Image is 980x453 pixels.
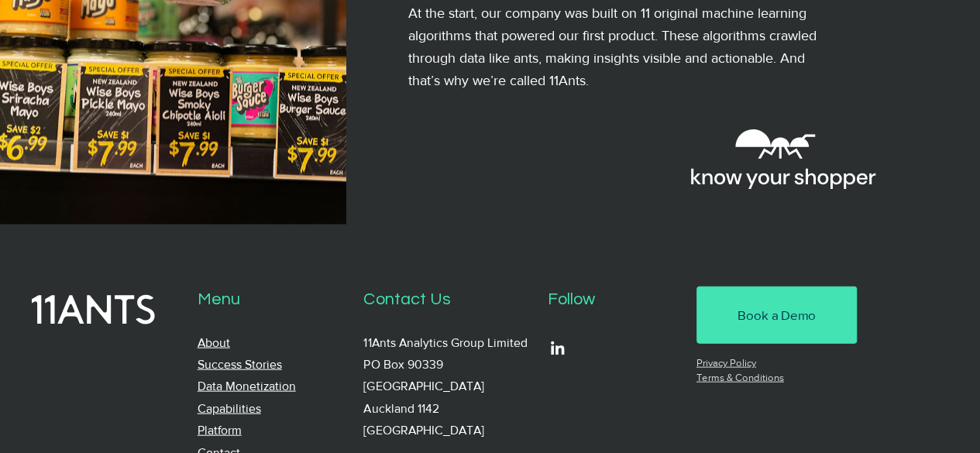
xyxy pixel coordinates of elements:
p: Follow [548,287,682,314]
img: LinkedIn [548,338,567,358]
span: At the start, our company was built on 11 original machine learning algorithms that powered our f... [407,5,816,88]
p: Menu [198,287,349,314]
a: About [198,336,230,349]
p: Contact Us [363,287,533,314]
ul: Social Bar [548,338,567,358]
a: Data Monetization [198,379,296,393]
a: Success Stories [198,358,282,371]
p: 11Ants Analytics Group Limited PO Box 90339 [GEOGRAPHIC_DATA] Auckland 1142 [GEOGRAPHIC_DATA] [363,332,533,442]
a: Book a Demo [696,287,857,344]
a: Capabilities [198,402,261,415]
a: Privacy Policy [696,357,756,369]
a: Terms & Conditions [696,372,784,383]
a: Platform [198,424,242,437]
span: Book a Demo [738,306,816,324]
